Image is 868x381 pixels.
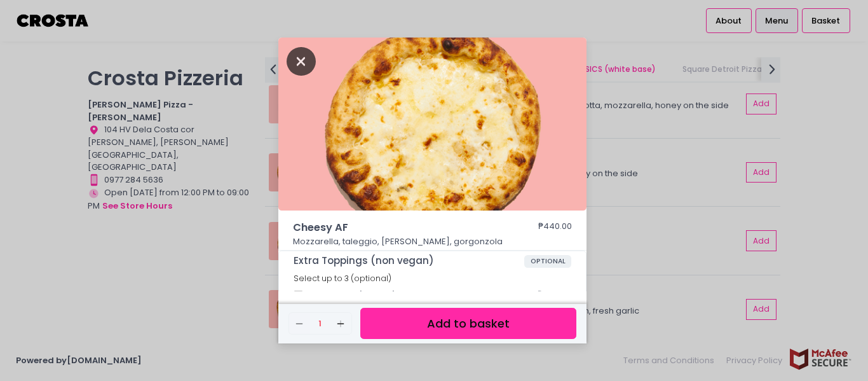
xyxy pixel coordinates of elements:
span: Select up to 3 (optional) [294,273,391,284]
div: + ₱100.00 [527,284,571,308]
p: Mozzarella, taleggio, [PERSON_NAME], gorgonzola [293,235,573,248]
button: Close [287,54,316,67]
span: OPTIONAL [524,255,572,268]
span: Extra Toppings (non vegan) [294,255,524,267]
span: Cheesy AF [293,220,503,235]
img: Cheesy AF [278,38,587,211]
button: Add to basket [360,308,576,339]
div: ₱440.00 [538,220,572,235]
